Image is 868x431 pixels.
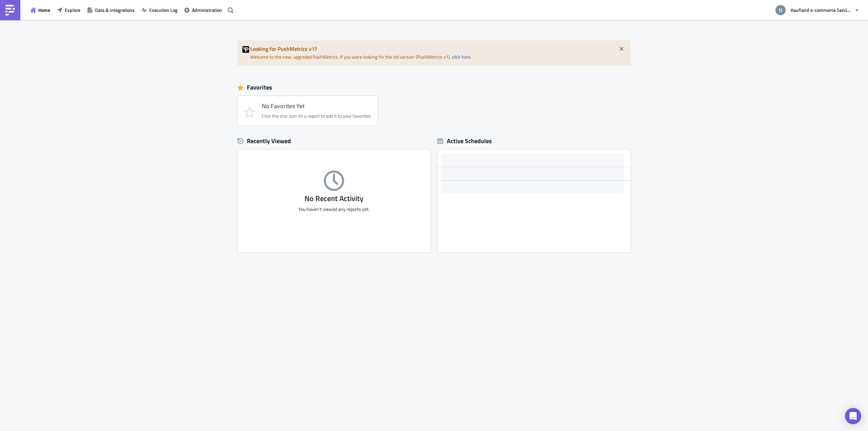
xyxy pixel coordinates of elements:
[237,82,631,93] div: Favorites
[775,4,786,16] img: Avatar
[262,103,371,110] h4: No Favorites Yet
[237,136,431,146] div: Recently Viewed
[65,6,80,14] span: Explore
[452,53,471,60] a: click here
[95,6,135,14] span: Data & Integrations
[138,5,181,15] button: Execution Log
[237,206,431,212] p: You haven't viewed any reports yet.
[845,408,861,424] div: Open Intercom Messenger
[5,5,16,16] img: PushMetrics
[54,5,84,15] button: Explore
[84,5,138,15] button: Data & Integrations
[437,137,492,145] div: Active Schedules
[27,5,54,15] button: Home
[181,5,225,15] button: Administration
[237,194,431,203] h3: No Recent Activity
[237,40,631,65] div: Welcome to the new, upgraded PushMetrics. If you were looking for the old version (PushMetrics v1...
[149,6,177,14] span: Execution Log
[771,3,863,18] button: Kaufland e-commerce Services GmbH & Co. KG
[192,6,222,14] span: Administration
[38,6,50,14] span: Home
[791,6,852,14] span: Kaufland e-commerce Services GmbH & Co. KG
[250,46,626,52] h5: Looking for PushMetrics v1?
[262,113,371,119] div: Click the star icon on a report to add it to your favorites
